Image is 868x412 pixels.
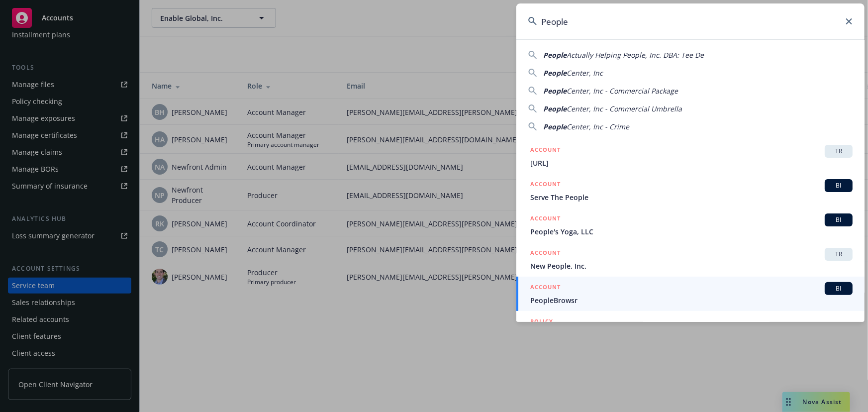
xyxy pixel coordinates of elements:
[516,174,865,208] a: ACCOUNTBIServe The People
[567,122,629,131] span: Center, Inc - Crime
[516,277,865,311] a: ACCOUNTBIPeopleBrowsr
[516,311,865,354] a: POLICY
[530,295,853,306] span: PeopleBrowsr
[543,104,567,113] span: People
[567,50,704,60] span: Actually Helping People, Inc. DBA: Tee De
[530,282,561,294] h5: ACCOUNT
[516,139,865,174] a: ACCOUNTTR[URL]
[829,250,849,259] span: TR
[543,68,567,78] span: People
[516,208,865,242] a: ACCOUNTBIPeople's Yoga, LLC
[530,179,561,191] h5: ACCOUNT
[543,86,567,96] span: People
[829,284,849,293] span: BI
[516,3,865,39] input: Search...
[530,158,853,168] span: [URL]
[530,316,553,326] h5: POLICY
[530,261,853,271] span: New People, Inc.
[543,122,567,131] span: People
[530,145,561,157] h5: ACCOUNT
[530,226,853,237] span: People's Yoga, LLC
[829,147,849,156] span: TR
[530,192,853,203] span: Serve The People
[567,86,678,96] span: Center, Inc - Commercial Package
[543,50,567,60] span: People
[530,248,561,260] h5: ACCOUNT
[516,242,865,277] a: ACCOUNTTRNew People, Inc.
[530,213,561,225] h5: ACCOUNT
[829,181,849,190] span: BI
[829,215,849,224] span: BI
[567,68,603,78] span: Center, Inc
[567,104,682,113] span: Center, Inc - Commercial Umbrella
